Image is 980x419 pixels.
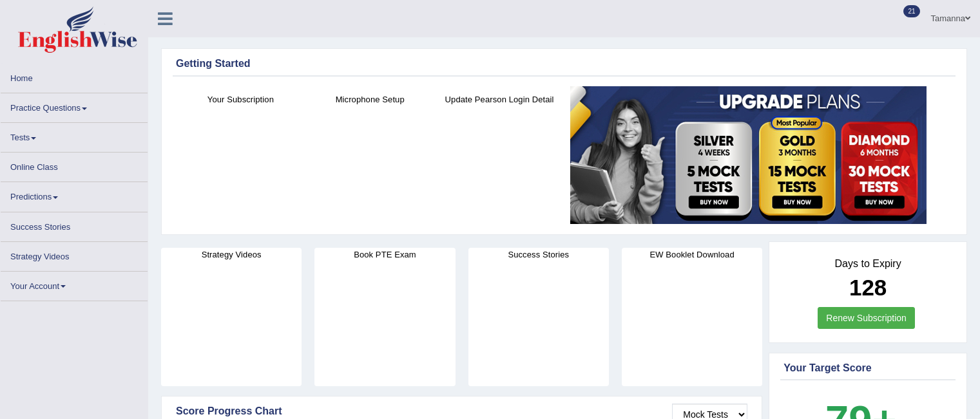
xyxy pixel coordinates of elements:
div: Getting Started [176,56,952,71]
div: Score Progress Chart [176,404,747,419]
h4: Microphone Setup [312,93,428,106]
a: Your Account [1,272,148,297]
b: 128 [849,275,887,300]
a: Strategy Videos [1,242,148,267]
span: 21 [903,5,919,17]
a: Predictions [1,182,148,207]
div: Your Target Score [783,360,952,376]
a: Home [1,64,148,89]
h4: Days to Expiry [783,258,952,270]
a: Renew Subscription [818,307,915,329]
a: Success Stories [1,212,148,237]
a: Tests [1,123,148,148]
h4: EW Booklet Download [622,248,762,261]
h4: Your Subscription [182,93,299,106]
h4: Strategy Videos [161,248,302,261]
h4: Success Stories [468,248,609,261]
h4: Book PTE Exam [314,248,455,261]
a: Practice Questions [1,93,148,118]
a: Online Class [1,153,148,178]
h4: Update Pearson Login Detail [441,93,558,106]
img: small5.jpg [570,86,927,224]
